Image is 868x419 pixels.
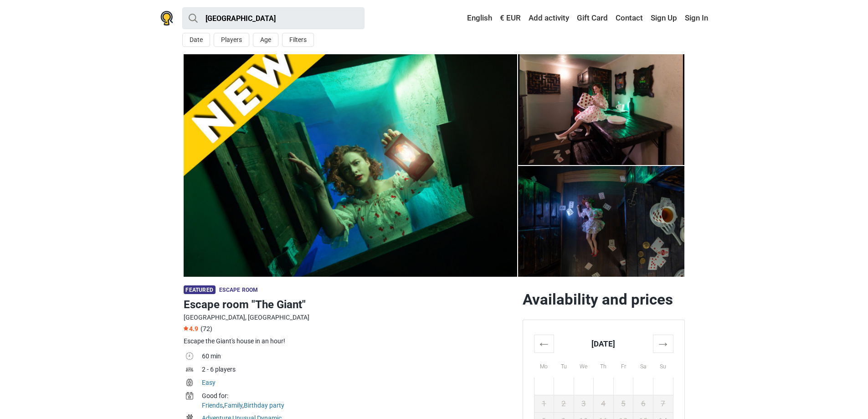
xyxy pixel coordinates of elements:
[523,290,685,309] h2: Availability and prices
[184,54,517,277] img: Escape room "The Giant" photo 13
[574,395,594,412] td: 3
[613,10,645,26] a: Contact
[214,33,249,47] button: Players
[202,351,515,364] td: 60 min
[498,10,523,26] a: € EUR
[613,352,633,378] th: Fr
[534,352,554,378] th: Mo
[594,395,614,412] td: 4
[554,395,574,412] td: 2
[518,54,685,165] a: Escape room "The Giant" photo 3
[202,402,223,409] a: Friends
[182,33,210,47] button: Date
[518,54,685,165] img: Escape room "The Giant" photo 4
[461,15,467,21] img: English
[633,352,653,378] th: Sa
[594,352,614,378] th: Th
[534,395,554,412] td: 1
[184,325,198,332] span: 4.9
[518,166,685,277] img: Escape room "The Giant" photo 5
[244,402,284,409] a: Birthday party
[160,11,173,26] img: Nowescape logo
[648,10,679,26] a: Sign Up
[518,166,685,277] a: Escape room "The Giant" photo 4
[653,335,673,352] th: →
[253,33,278,47] button: Age
[200,325,212,332] span: (72)
[202,379,216,386] a: Easy
[182,7,365,29] input: try “London”
[653,352,673,378] th: Su
[554,335,653,352] th: [DATE]
[534,335,554,352] th: ←
[574,352,594,378] th: We
[202,390,515,413] td: , ,
[202,391,515,401] div: Good for:
[458,10,494,26] a: English
[554,352,574,378] th: Tu
[653,395,673,412] td: 7
[202,364,515,377] td: 2 - 6 players
[633,395,653,412] td: 6
[526,10,571,26] a: Add activity
[184,285,216,294] span: Featured
[683,10,708,26] a: Sign In
[184,296,515,313] h1: Escape room "The Giant"
[613,395,633,412] td: 5
[282,33,314,47] button: Filters
[184,313,515,322] div: [GEOGRAPHIC_DATA], [GEOGRAPHIC_DATA]
[224,402,242,409] a: Family
[575,10,610,26] a: Gift Card
[184,54,517,277] a: Escape room "The Giant" photo 12
[184,336,515,346] div: Escape the Giant's house in an hour!
[219,287,258,293] span: Escape room
[184,326,188,331] img: Star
